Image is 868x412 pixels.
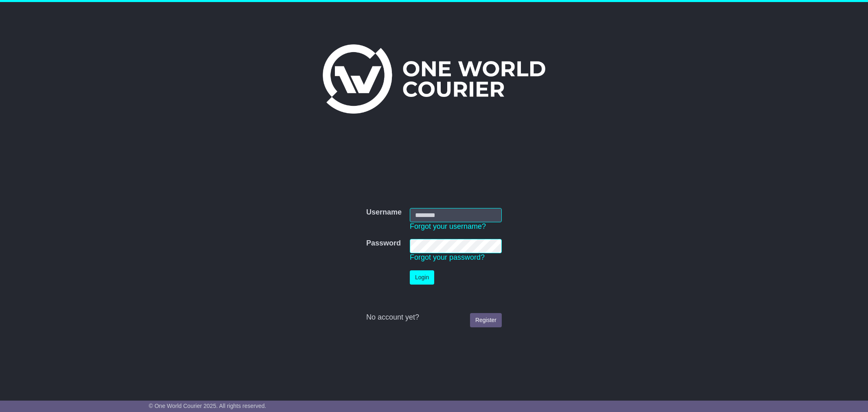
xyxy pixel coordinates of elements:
[149,403,267,409] span: © One World Courier 2025. All rights reserved.
[366,239,401,248] label: Password
[410,270,434,285] button: Login
[366,208,402,217] label: Username
[366,313,502,322] div: No account yet?
[410,253,485,261] a: Forgot your password?
[410,222,486,230] a: Forgot your username?
[470,313,502,327] a: Register
[323,44,545,114] img: One World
